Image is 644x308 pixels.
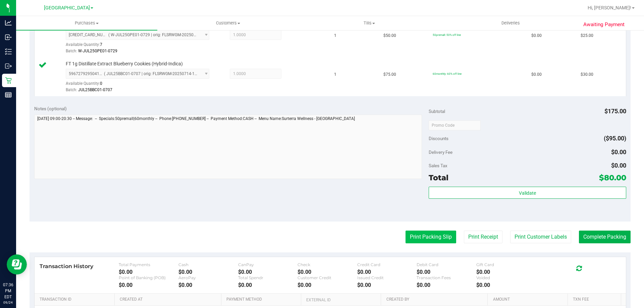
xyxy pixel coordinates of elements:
inline-svg: Outbound [5,63,12,69]
span: Total [429,173,448,182]
span: 60monthly: 60% off line [433,72,462,75]
span: Customers [158,20,298,26]
div: Credit Card [357,262,417,267]
div: $0.00 [298,282,357,288]
div: $0.00 [417,282,476,288]
button: Print Packing Slip [406,231,456,243]
inline-svg: Inbound [5,34,12,41]
iframe: Resource center [7,254,27,274]
a: Customers [157,16,299,30]
div: Gift Card [476,262,536,267]
span: W-JUL25GPE01-0729 [78,49,117,53]
span: ($95.00) [604,135,626,142]
div: Point of Banking (POB) [119,275,178,280]
span: Purchases [16,20,157,26]
span: Notes (optional) [34,106,67,111]
a: Txn Fee [573,297,618,302]
a: Payment Method [226,297,299,302]
span: Sales Tax [429,163,447,168]
button: Complete Packing [579,231,631,243]
span: 7 [100,42,102,47]
span: Hi, [PERSON_NAME]! [588,5,631,10]
span: Batch: [66,87,77,92]
input: Promo Code [429,120,481,130]
span: 50premall: 50% off line [433,33,461,37]
button: Print Customer Labels [510,231,571,243]
span: [GEOGRAPHIC_DATA] [44,5,90,11]
div: Debit Card [417,262,476,267]
div: CanPay [238,262,298,267]
a: Created By [386,297,485,302]
inline-svg: Retail [5,77,12,84]
div: $0.00 [476,282,536,288]
span: Batch: [66,49,77,53]
a: Purchases [16,16,157,30]
div: $0.00 [238,269,298,275]
th: External ID [301,294,381,306]
a: Tills [299,16,440,30]
span: Delivery Fee [429,149,452,155]
span: $0.00 [611,148,626,156]
span: Subtotal [429,109,445,114]
a: Deliveries [440,16,581,30]
div: $0.00 [476,269,536,275]
span: Awaiting Payment [583,21,625,28]
span: FT 1g Distillate Extract Blueberry Cookies (Hybrid-Indica) [66,61,183,67]
a: Transaction ID [40,297,112,302]
button: Print Receipt [464,231,502,243]
span: $80.00 [599,173,626,182]
span: $30.00 [581,71,593,78]
span: Deliveries [492,20,529,26]
span: $75.00 [383,71,396,78]
span: Tills [299,20,439,26]
inline-svg: Reports [5,91,12,98]
button: Validate [429,187,626,199]
div: Issued Credit [357,275,417,280]
div: $0.00 [298,269,357,275]
span: 0 [100,81,102,86]
div: $0.00 [238,282,298,288]
a: Amount [493,297,565,302]
div: Transaction Fees [417,275,476,280]
div: $0.00 [357,282,417,288]
span: $0.00 [531,33,542,39]
div: $0.00 [119,282,178,288]
div: Customer Credit [298,275,357,280]
div: Total Spendr [238,275,298,280]
div: AeroPay [178,275,238,280]
span: $175.00 [604,108,626,115]
p: 07:36 PM EDT [3,282,13,300]
p: 09/24 [3,300,13,305]
span: $50.00 [383,33,396,39]
inline-svg: Inventory [5,48,12,55]
div: Total Payments [119,262,178,267]
div: Voided [476,275,536,280]
span: $0.00 [531,71,542,78]
div: Available Quantity: [66,79,217,92]
inline-svg: Analytics [5,19,12,26]
div: $0.00 [417,269,476,275]
span: JUL25BBC01-0707 [78,87,112,92]
span: $25.00 [581,33,593,39]
div: $0.00 [119,269,178,275]
div: Available Quantity: [66,40,217,53]
div: $0.00 [357,269,417,275]
div: $0.00 [178,269,238,275]
span: Validate [519,190,536,196]
span: 1 [334,71,336,78]
span: 1 [334,33,336,39]
div: $0.00 [178,282,238,288]
span: $0.00 [611,162,626,169]
a: Created At [120,297,218,302]
div: Cash [178,262,238,267]
div: Check [298,262,357,267]
span: Discounts [429,132,448,144]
